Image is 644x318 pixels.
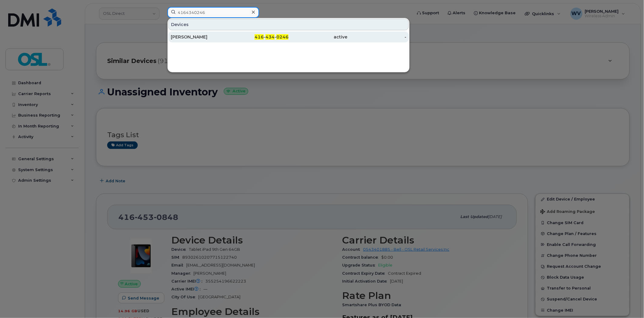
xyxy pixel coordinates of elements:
div: - - [230,34,289,40]
span: 434 [266,34,275,40]
a: [PERSON_NAME]416-434-0246active- [168,31,409,42]
div: - [348,34,407,40]
span: 0246 [276,34,289,40]
div: Devices [168,19,409,30]
span: 416 [255,34,264,40]
div: active [289,34,348,40]
div: [PERSON_NAME] [171,34,230,40]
